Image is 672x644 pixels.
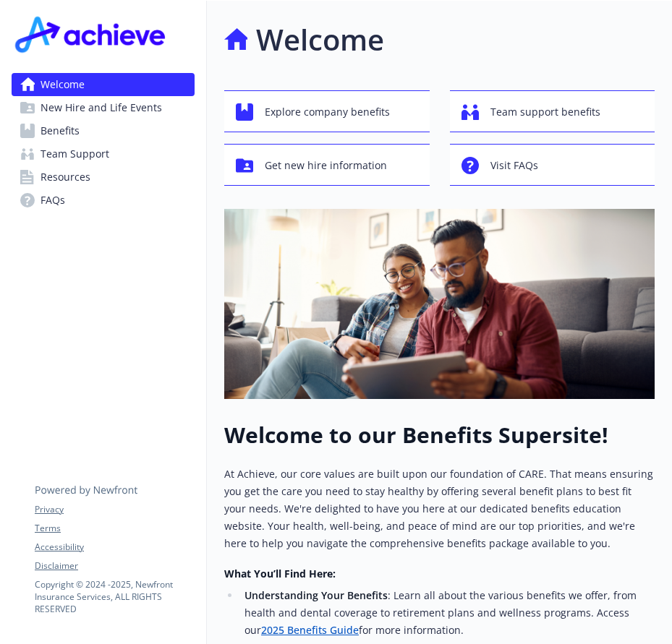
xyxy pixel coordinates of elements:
img: overview page banner [224,209,655,399]
span: Get new hire information [265,152,387,179]
strong: What You’ll Find Here: [224,567,336,580]
span: Explore company benefits [265,98,390,126]
a: New Hire and Life Events [12,96,195,119]
a: Benefits [12,119,195,142]
button: Get new hire information [224,144,430,186]
a: FAQs [12,189,195,212]
span: New Hire and Life Events [41,96,162,119]
a: Accessibility [35,541,194,554]
a: 2025 Benefits Guide [261,623,359,637]
p: At Achieve, our core values are built upon our foundation of CARE. That means ensuring you get th... [224,465,655,552]
button: Visit FAQs [450,144,655,186]
span: FAQs [41,189,65,212]
h1: Welcome to our Benefits Supersite! [224,422,655,448]
strong: Understanding Your Benefits [244,588,388,602]
span: Team Support [41,142,109,166]
a: Privacy [35,503,194,516]
button: Explore company benefits [224,90,430,132]
span: Resources [41,166,90,189]
a: Welcome [12,73,195,96]
p: Copyright © 2024 - 2025 , Newfront Insurance Services, ALL RIGHTS RESERVED [35,578,194,615]
h1: Welcome [256,18,384,61]
span: Team support benefits [490,98,600,126]
a: Disclaimer [35,559,194,572]
span: Benefits [41,119,80,142]
a: Resources [12,166,195,189]
li: : Learn all about the various benefits we offer, from health and dental coverage to retirement pl... [240,587,655,639]
span: Visit FAQs [490,152,538,179]
button: Team support benefits [450,90,655,132]
a: Terms [35,522,194,535]
a: Team Support [12,142,195,166]
span: Welcome [41,73,85,96]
